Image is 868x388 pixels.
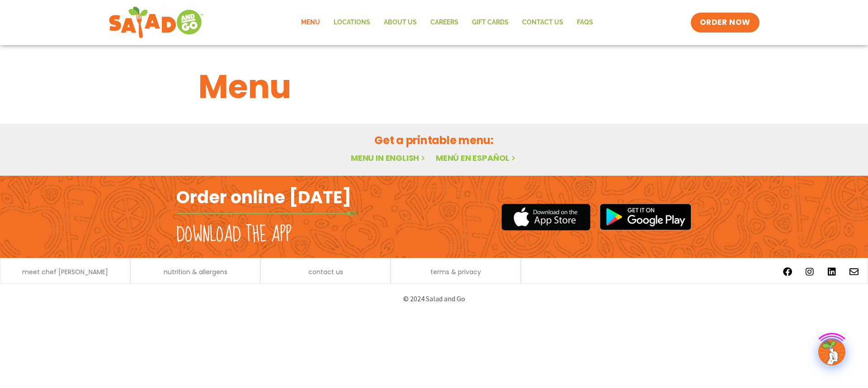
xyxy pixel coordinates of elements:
[181,293,687,305] p: © 2024 Salad and Go
[351,152,427,164] a: Menu in English
[108,5,204,41] img: new-SAG-logo-768×292
[436,152,517,164] a: Menú en español
[599,203,692,230] img: google_play
[691,13,759,33] a: ORDER NOW
[465,12,515,33] a: GIFT CARDS
[570,12,600,33] a: FAQs
[700,17,750,28] span: ORDER NOW
[176,211,357,216] img: fork
[198,62,670,111] h1: Menu
[308,269,343,275] a: contact us
[294,12,327,33] a: Menu
[430,269,481,275] a: terms & privacy
[515,12,570,33] a: Contact Us
[198,132,670,148] h2: Get a printable menu:
[176,186,351,208] h2: Order online [DATE]
[176,222,292,248] h2: Download the app
[501,202,590,232] img: appstore
[294,12,600,33] nav: Menu
[377,12,424,33] a: About Us
[327,12,377,33] a: Locations
[164,269,227,275] a: nutrition & allergens
[424,12,465,33] a: Careers
[22,269,108,275] a: meet chef [PERSON_NAME]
